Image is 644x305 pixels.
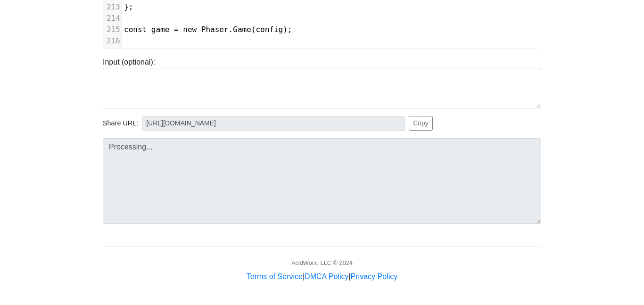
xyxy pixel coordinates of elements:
[96,57,548,108] div: Input (optional):
[103,35,122,47] div: 216
[103,118,138,129] span: Share URL:
[124,25,292,34] span: . ( );
[103,1,122,13] div: 213
[103,13,122,24] div: 214
[124,2,133,11] span: };
[201,25,229,34] span: Phaser
[291,258,353,267] div: AcidWorx, LLC © 2024
[142,116,405,131] input: No share available yet
[247,271,397,282] div: | |
[174,25,179,34] span: =
[233,25,251,34] span: Game
[151,25,170,34] span: game
[183,25,197,34] span: new
[247,272,303,280] a: Terms of Service
[351,272,398,280] a: Privacy Policy
[305,272,348,280] a: DMCA Policy
[409,116,433,131] button: Copy
[124,25,147,34] span: const
[103,24,122,35] div: 215
[256,25,283,34] span: config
